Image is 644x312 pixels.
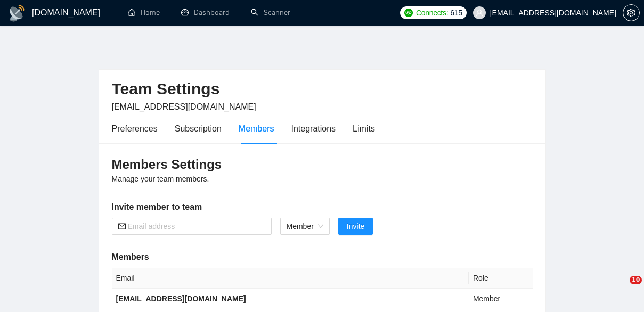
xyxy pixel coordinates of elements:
h2: Team Settings [112,78,533,100]
a: searchScanner [251,8,290,17]
b: [EMAIL_ADDRESS][DOMAIN_NAME] [116,294,246,303]
span: [EMAIL_ADDRESS][DOMAIN_NAME] [112,102,256,111]
div: Integrations [291,122,336,135]
h5: Invite member to team [112,201,533,214]
span: mail [118,223,126,230]
div: Members [239,122,274,135]
span: setting [623,9,639,17]
img: logo [9,5,26,22]
th: Email [112,268,469,289]
div: Subscription [175,122,222,135]
a: setting [623,9,640,17]
th: Role [469,268,533,289]
button: Invite [338,218,373,235]
span: Connects: [416,7,448,19]
span: 615 [450,7,462,19]
h5: Members [112,251,533,264]
div: Preferences [112,122,158,135]
img: upwork-logo.png [404,9,413,17]
span: Member [287,218,323,234]
span: Manage your team members. [112,175,209,183]
a: dashboardDashboard [181,8,230,17]
h3: Members Settings [112,156,533,173]
td: Member [469,289,533,309]
span: Invite [347,220,364,232]
span: user [476,9,483,17]
button: setting [623,4,640,21]
a: homeHome [128,8,160,17]
span: 10 [630,276,642,284]
iframe: Intercom live chat [608,276,633,301]
div: Limits [353,122,375,135]
input: Email address [128,220,265,232]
